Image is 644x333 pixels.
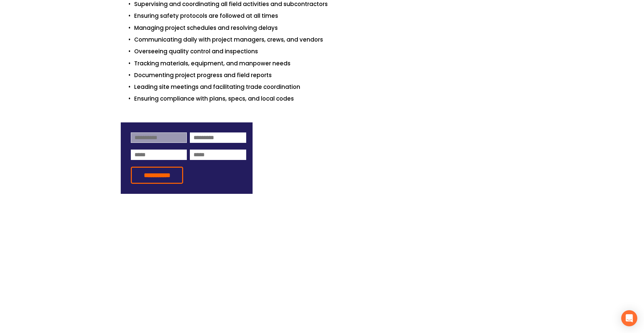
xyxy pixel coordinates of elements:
p: Overseeing quality control and inspections [134,47,523,56]
p: Communicating daily with project managers, crews, and vendors [134,35,523,44]
p: Ensuring safety protocols are followed at all times [134,11,523,20]
p: Ensuring compliance with plans, specs, and local codes [134,94,523,103]
p: Documenting project progress and field reports [134,71,523,80]
p: Managing project schedules and resolving delays [134,23,523,33]
div: Open Intercom Messenger [621,310,637,326]
p: Tracking materials, equipment, and manpower needs [134,59,523,68]
p: Leading site meetings and facilitating trade coordination [134,82,523,92]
